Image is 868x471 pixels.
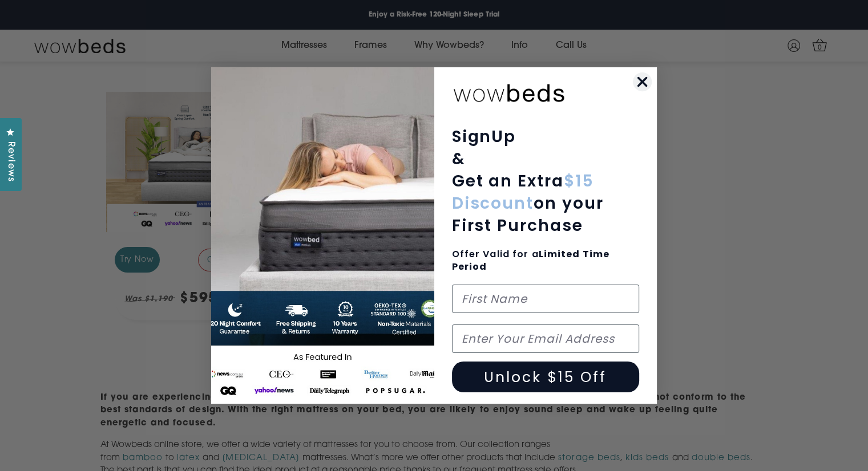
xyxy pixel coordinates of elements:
[452,125,516,148] span: SignUp
[452,324,640,353] input: Enter Your Email Address
[452,285,640,313] input: First Name
[452,148,466,170] span: &
[452,76,566,108] img: wowbeds-logo-2
[211,67,434,404] img: 654b37c0-041b-4dc1-9035-2cedd1fa2a67.jpeg
[3,141,18,182] span: Reviews
[452,247,610,273] span: Limited Time Period
[452,247,610,273] span: Offer Valid for a
[452,170,604,237] span: Get an Extra on your First Purchase
[452,362,640,392] button: Unlock $15 Off
[632,72,652,92] button: Close dialog
[452,170,594,214] span: $15 Discount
